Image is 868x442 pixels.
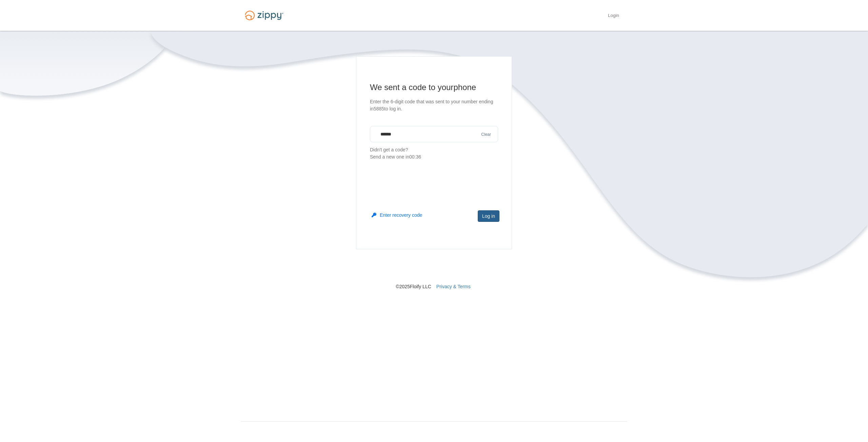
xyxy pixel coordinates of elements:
div: Send a new one in 00:36 [370,153,498,161]
button: Enter recovery code [372,212,422,218]
button: Clear [479,131,493,138]
nav: © 2025 Floify LLC [241,249,627,290]
a: Login [608,13,619,20]
img: Logo [241,7,288,23]
button: Log in [478,210,499,222]
p: Enter the 6-digit code that was sent to your number ending in 5885 to log in. [370,98,498,112]
a: Privacy & Terms [436,284,471,289]
p: Didn't get a code? [370,146,498,161]
h1: We sent a code to your phone [370,82,498,93]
